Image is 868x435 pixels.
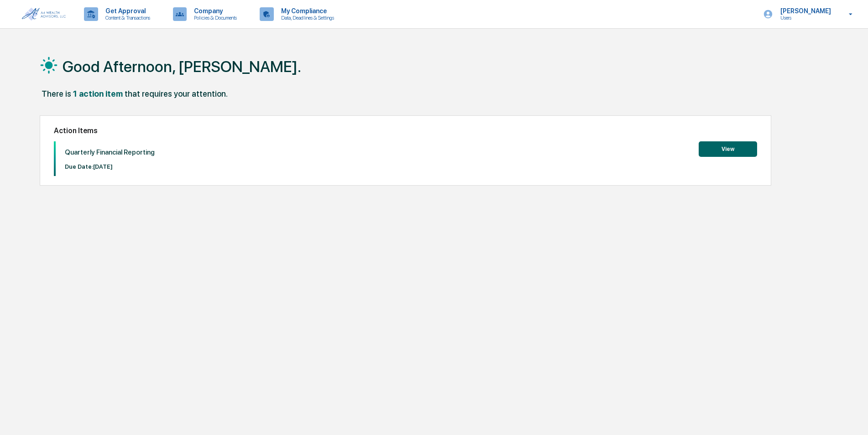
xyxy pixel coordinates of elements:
[65,163,155,170] p: Due Date: [DATE]
[187,15,241,21] p: Policies & Documents
[773,15,836,21] p: Users
[22,8,66,21] img: logo
[42,89,71,98] div: There is
[65,148,155,156] p: Quarterly Financial Reporting
[63,57,301,76] h1: Good Afternoon, [PERSON_NAME].
[274,15,339,21] p: Data, Deadlines & Settings
[699,144,757,153] a: View
[125,89,228,98] div: that requires your attention.
[187,7,241,15] p: Company
[98,7,155,15] p: Get Approval
[73,89,123,98] div: 1 action item
[773,7,836,15] p: [PERSON_NAME]
[54,126,757,135] h2: Action Items
[274,7,339,15] p: My Compliance
[98,15,155,21] p: Content & Transactions
[699,141,757,157] button: View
